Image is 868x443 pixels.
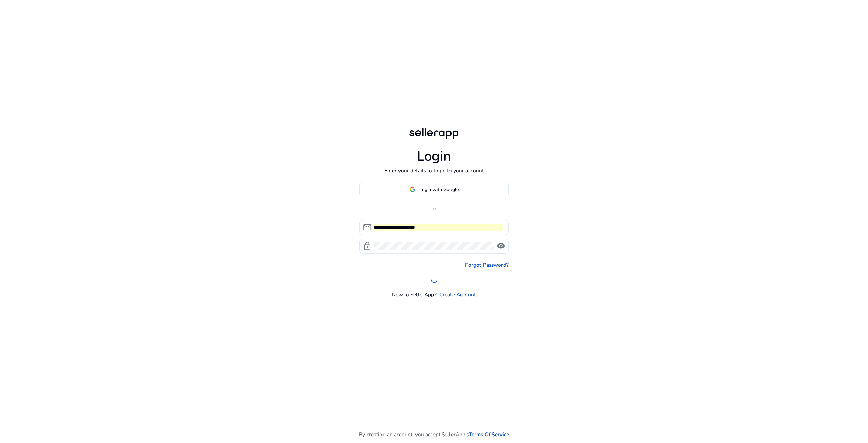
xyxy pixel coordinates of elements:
p: Enter your details to login to your account [384,167,484,174]
p: New to SellerApp? [392,291,437,298]
span: mail [363,223,372,232]
span: visibility [496,242,505,251]
button: Login with Google [359,182,509,197]
a: Terms Of Service [469,430,509,438]
p: or [359,205,509,213]
a: Create Account [439,291,476,298]
a: Forgot Password? [465,261,509,269]
span: Login with Google [419,186,459,193]
h1: Login [417,148,451,165]
span: lock [363,242,372,251]
img: google-logo.svg [410,186,416,192]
